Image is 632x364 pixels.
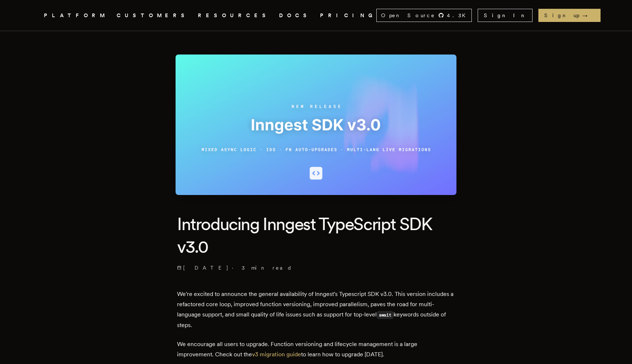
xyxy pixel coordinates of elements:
h1: Introducing Inngest TypeScript SDK v3.0 [177,213,455,258]
a: Sign In [478,9,533,22]
span: 4.3 K [447,12,470,19]
span: → [582,12,595,19]
button: PLATFORM [44,11,108,20]
button: RESOURCES [198,11,270,20]
span: Open Source [381,12,435,19]
span: [DATE] [177,264,229,271]
p: We're excited to announce the general availability of Inngest's Typescript SDK v3.0. This version... [177,289,455,330]
p: · [177,264,455,271]
img: Featured image for Introducing Inngest TypeScript SDK v3.0 blog post [176,55,456,195]
code: await [377,311,394,319]
a: v3 migration guide [252,351,301,358]
a: DOCS [279,11,311,20]
a: Sign up [538,9,601,22]
span: 3 min read [242,264,292,271]
p: We encourage all users to upgrade. Function versioning and lifecycle management is a large improv... [177,339,455,360]
a: PRICING [320,11,376,20]
a: CUSTOMERS [117,11,189,20]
